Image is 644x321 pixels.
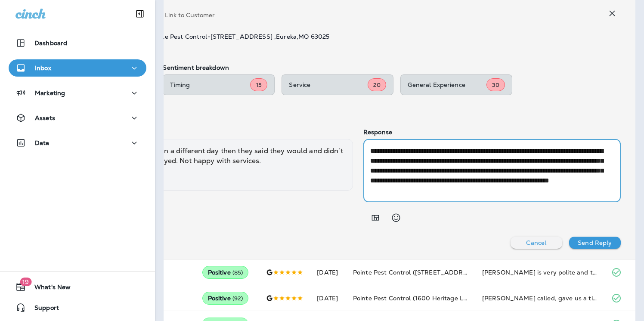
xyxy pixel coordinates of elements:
[363,129,621,136] p: Response
[353,294,515,302] span: Pointe Pest Control (1600 Heritage Landing suite 212j)
[9,278,146,296] button: 19What's New
[128,5,152,22] button: Collapse Sidebar
[202,292,249,305] div: Positive
[9,34,146,52] button: Dashboard
[35,139,50,146] p: Data
[9,84,146,102] button: Marketing
[96,139,353,191] div: They showed up on a different day then they said they would and didn’t get my inside sprayed. Not...
[20,278,31,286] span: 19
[9,299,146,316] button: Support
[387,209,405,226] button: Select an emoji
[373,81,381,89] span: 20
[310,259,346,285] td: [DATE]
[96,50,621,57] p: Sentiment analysis
[310,285,346,311] td: [DATE]
[569,237,621,249] button: Send Reply
[232,269,243,276] span: ( 85 )
[511,237,562,249] button: Cancel
[26,284,71,294] span: What's New
[149,33,329,40] span: Pointe Pest Control - [STREET_ADDRESS] , Eureka , MO 63025
[367,209,384,226] button: Add in a premade template
[9,59,146,77] button: Inbox
[35,90,65,96] p: Marketing
[353,269,479,276] span: Pointe Pest Control ([STREET_ADDRESS])
[170,81,250,88] p: Timing
[256,81,262,89] span: 15
[408,81,486,88] p: General Experience
[96,129,353,136] p: Review comment
[289,81,368,88] p: Service
[482,268,598,277] div: Jason is very polite and trustworthy.
[492,81,499,89] span: 30
[163,64,620,71] p: Sentiment breakdown
[9,134,146,151] button: Data
[35,114,55,121] p: Assets
[526,239,546,246] p: Cancel
[35,65,51,71] p: Inbox
[34,40,67,46] p: Dashboard
[26,304,59,315] span: Support
[202,266,249,279] div: Positive
[9,109,146,127] button: Assets
[232,295,243,302] span: ( 92 )
[578,239,612,246] p: Send Reply
[482,294,598,302] div: Colby called, gave us a time he was going to be here. He was on time, completed the service and w...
